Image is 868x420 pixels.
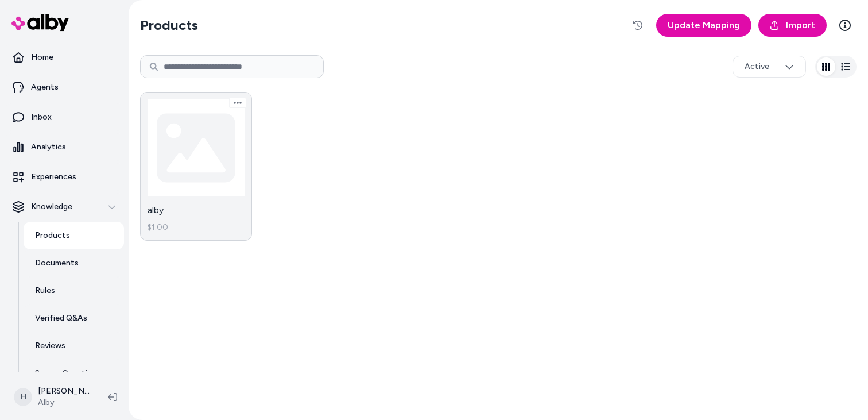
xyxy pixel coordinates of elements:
a: Verified Q&As [24,305,124,332]
a: Reviews [24,332,124,360]
a: Home [5,44,124,71]
a: Products [24,222,124,249]
p: Products [35,230,70,241]
a: Update Mapping [656,14,751,37]
span: Import [786,18,815,32]
span: Update Mapping [668,18,740,32]
a: Survey Questions [24,360,124,387]
img: alby Logo [11,14,69,31]
p: Agents [31,82,59,93]
p: Analytics [31,141,66,153]
p: Experiences [31,171,76,183]
p: Inbox [31,111,52,123]
p: Verified Q&As [35,313,87,324]
p: Reviews [35,340,65,352]
a: Agents [5,74,124,101]
p: Documents [35,257,79,269]
a: Analytics [5,133,124,161]
p: Knowledge [31,201,72,213]
p: Survey Questions [35,368,101,379]
a: Inbox [5,103,124,131]
p: Rules [35,285,55,296]
p: Home [31,52,53,63]
a: Import [758,14,827,37]
p: [PERSON_NAME] [38,386,90,397]
a: Rules [24,277,124,305]
button: H[PERSON_NAME]Alby [7,379,99,415]
a: Experiences [5,163,124,191]
a: alby$1.00 [140,92,252,241]
button: Knowledge [5,193,124,221]
span: H [14,388,32,406]
h2: Products [140,16,198,34]
span: Alby [38,397,90,409]
button: Active [733,56,806,78]
a: Documents [24,249,124,277]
